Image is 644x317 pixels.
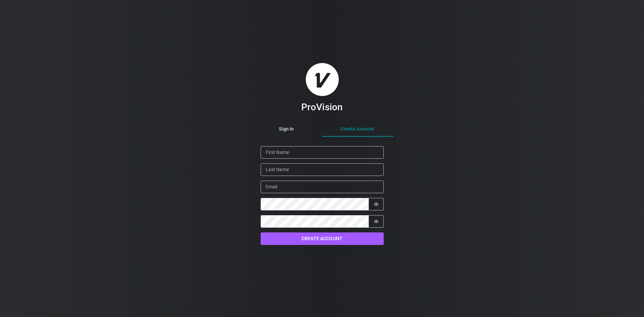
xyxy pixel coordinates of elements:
[251,122,322,137] button: Sign In
[261,146,384,159] input: First Name
[261,163,384,176] input: Last Name
[322,122,393,137] button: Create Account
[261,232,384,245] button: Create Account
[369,198,384,210] button: Show password
[261,181,384,193] input: Email
[369,215,384,228] button: Show password
[301,101,343,113] h3: ProVision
